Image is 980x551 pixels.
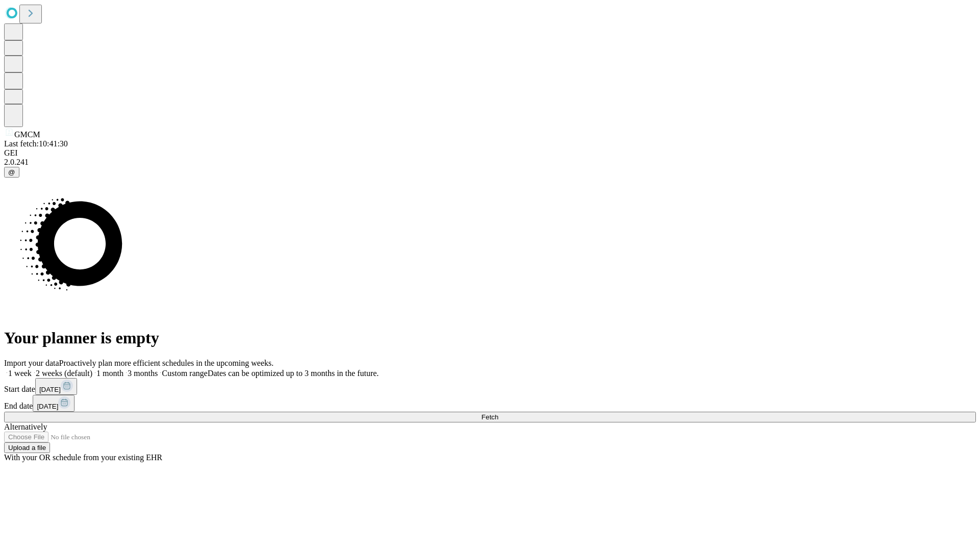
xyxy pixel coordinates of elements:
[4,359,59,367] span: Import your data
[481,413,498,421] span: Fetch
[96,369,124,378] span: 1 month
[36,369,92,378] span: 2 weeks (default)
[4,422,47,431] span: Alternatively
[4,148,976,158] div: GEI
[208,369,379,378] span: Dates can be optimized up to 3 months in the future.
[4,412,976,422] button: Fetch
[4,378,976,395] div: Start date
[14,130,40,139] span: GMCM
[4,158,976,167] div: 2.0.241
[59,359,274,367] span: Proactively plan more efficient schedules in the upcoming weeks.
[4,442,50,453] button: Upload a file
[4,453,162,462] span: With your OR schedule from your existing EHR
[4,329,976,347] h1: Your planner is empty
[4,139,68,148] span: Last fetch: 10:41:30
[37,403,58,410] span: [DATE]
[4,395,976,412] div: End date
[4,167,19,178] button: @
[33,395,75,412] button: [DATE]
[8,369,32,378] span: 1 week
[8,168,15,176] span: @
[162,369,207,378] span: Custom range
[35,378,77,395] button: [DATE]
[128,369,158,378] span: 3 months
[39,386,61,393] span: [DATE]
